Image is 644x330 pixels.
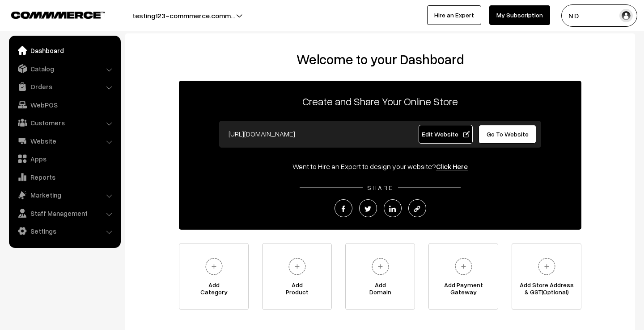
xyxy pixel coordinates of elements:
[11,78,118,95] a: Orders
[346,281,415,299] span: Add Domain
[179,161,581,172] div: Want to Hire an Expert to design your website?
[134,51,626,67] h2: Welcome to your Dashboard
[427,5,481,25] a: Hire an Expert
[345,243,415,310] a: AddDomain
[419,125,473,144] a: Edit Website
[11,12,105,18] img: COMMMERCE
[428,243,498,310] a: Add PaymentGateway
[263,281,331,299] span: Add Product
[179,243,249,310] a: AddCategory
[179,281,248,299] span: Add Category
[487,130,529,138] span: Go To Website
[489,5,550,25] a: My Subscription
[363,184,398,191] span: SHARE
[534,254,559,279] img: plus.svg
[202,254,226,279] img: plus.svg
[512,243,581,310] a: Add Store Address& GST(Optional)
[11,115,118,131] a: Customers
[429,281,498,299] span: Add Payment Gateway
[479,125,536,144] a: Go To Website
[262,243,332,310] a: AddProduct
[11,223,118,239] a: Settings
[11,205,118,221] a: Staff Management
[619,9,633,22] img: user
[11,97,118,113] a: WebPOS
[11,187,118,203] a: Marketing
[451,254,476,279] img: plus.svg
[422,130,470,138] span: Edit Website
[368,254,393,279] img: plus.svg
[561,4,637,27] button: N D
[11,42,118,58] a: Dashboard
[436,162,468,171] a: Click Here
[512,281,581,299] span: Add Store Address & GST(Optional)
[11,9,89,20] a: COMMMERCE
[11,61,118,77] a: Catalog
[11,169,118,185] a: Reports
[285,254,309,279] img: plus.svg
[11,133,118,149] a: Website
[179,93,581,109] p: Create and Share Your Online Store
[101,4,267,27] button: testing123-commmerce.comm…
[11,151,118,167] a: Apps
